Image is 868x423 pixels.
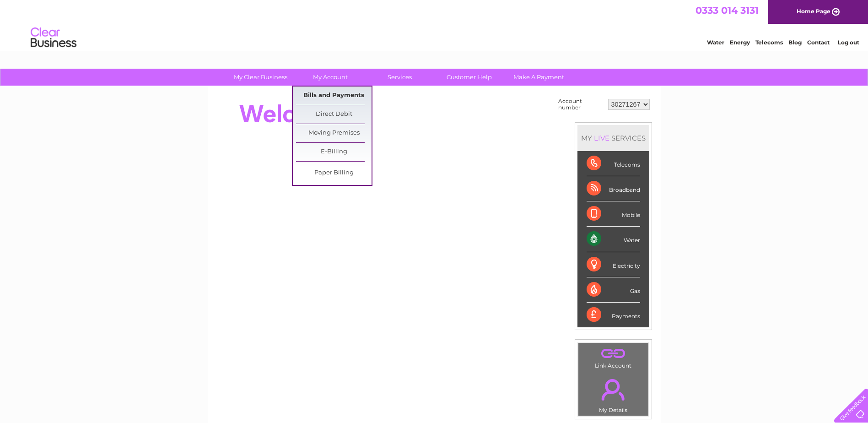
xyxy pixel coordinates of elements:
[587,252,640,277] div: Electricity
[838,39,859,46] a: Log out
[431,69,507,86] a: Customer Help
[581,374,646,406] a: .
[223,69,298,86] a: My Clear Business
[592,134,611,142] div: LIVE
[296,87,372,105] a: Bills and Payments
[362,69,437,86] a: Services
[292,69,368,86] a: My Account
[587,151,640,176] div: Telecoms
[296,105,372,124] a: Direct Debit
[577,125,649,151] div: MY SERVICES
[30,24,77,52] img: logo.png
[218,5,651,44] div: Clear Business is a trading name of Verastar Limited (registered in [GEOGRAPHIC_DATA] No. 3667643...
[587,303,640,327] div: Payments
[578,371,649,416] td: My Details
[578,342,649,371] td: Link Account
[581,345,646,361] a: .
[695,5,759,16] a: 0333 014 3131
[587,277,640,303] div: Gas
[587,176,640,201] div: Broadband
[788,39,802,46] a: Blog
[587,227,640,252] div: Water
[587,201,640,227] div: Mobile
[807,39,830,46] a: Contact
[296,124,372,142] a: Moving Premises
[296,143,372,161] a: E-Billing
[296,164,372,182] a: Paper Billing
[556,96,606,113] td: Account number
[730,39,750,46] a: Energy
[755,39,783,46] a: Telecoms
[501,69,577,86] a: Make A Payment
[707,39,724,46] a: Water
